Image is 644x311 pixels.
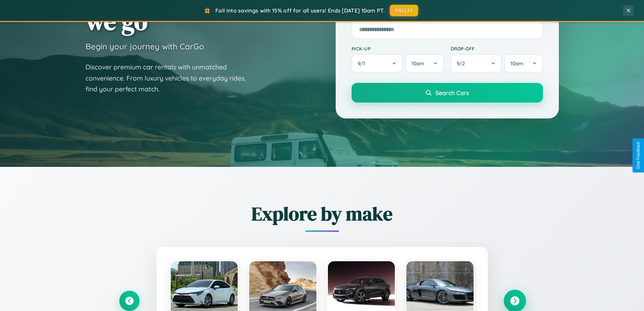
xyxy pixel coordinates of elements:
[215,7,385,14] span: Fall into savings with 15% off for all users! Ends [DATE] 10am PT.
[86,41,204,51] h3: Begin your journey with CarGo
[451,46,543,51] label: Drop-off
[451,54,502,73] button: 9/2
[457,60,468,67] span: 9 / 2
[504,54,543,73] button: 10am
[352,54,403,73] button: 9/1
[390,5,418,16] button: FALL15
[435,89,469,96] span: Search Cars
[352,46,444,51] label: Pick-up
[636,142,641,169] div: Give Feedback
[405,54,444,73] button: 10am
[358,60,368,67] span: 9 / 1
[352,83,543,103] button: Search Cars
[510,60,523,67] span: 10am
[86,62,255,95] p: Discover premium car rentals with unmatched convenience. From luxury vehicles to everyday rides, ...
[119,201,525,227] h2: Explore by make
[411,60,424,67] span: 10am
